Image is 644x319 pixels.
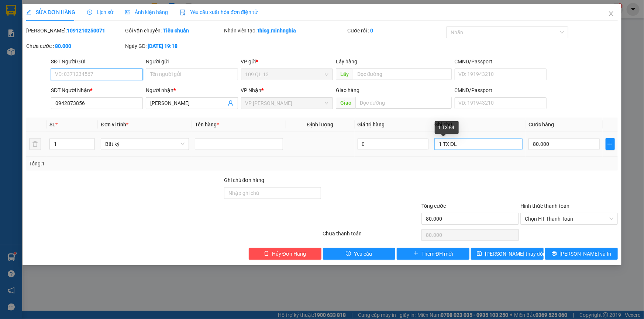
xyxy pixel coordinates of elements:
div: Người nhận [146,86,238,94]
b: thisg.minhnghia [258,28,296,34]
li: 01 [PERSON_NAME] [3,16,141,25]
b: Tiêu chuẩn [163,28,189,34]
input: Dọc đường [353,68,452,80]
b: [DATE] 19:18 [148,43,178,49]
span: Giá trị hàng [358,122,385,127]
span: Lấy [336,68,353,80]
b: 80.000 [55,43,71,49]
div: VP gửi [241,57,333,66]
input: Dọc đường [355,97,452,109]
button: deleteHủy Đơn Hàng [249,248,321,260]
b: [PERSON_NAME] [42,5,104,14]
span: clock-circle [87,10,92,15]
div: Nhân viên tạo: [224,27,346,35]
th: Ghi chú [431,118,526,132]
span: Đơn vị tính [101,122,128,127]
button: plus [606,138,615,150]
span: Hủy Đơn Hàng [272,250,306,258]
span: picture [125,10,130,15]
span: plus [413,251,419,257]
label: Hình thức thanh toán [520,203,569,209]
span: delete [264,251,269,257]
div: Cước rồi : [347,27,445,35]
span: save [477,251,482,257]
b: 0 [370,28,373,34]
span: SỬA ĐƠN HÀNG [26,9,75,15]
div: Chưa thanh toán [322,229,421,242]
button: save[PERSON_NAME] thay đổi [471,248,544,260]
span: phone [42,27,48,33]
button: delete [29,138,41,150]
div: CMND/Passport [455,86,547,94]
span: Chọn HT Thanh Toán [525,213,613,224]
span: Giao hàng [336,87,359,93]
span: exclamation-circle [346,251,351,257]
div: SĐT Người Nhận [51,86,143,94]
span: Lấy hàng [336,59,357,64]
span: Bất kỳ [105,139,185,150]
span: environment [42,18,48,24]
span: Giao [336,97,355,109]
img: logo.jpg [3,3,40,40]
button: Close [601,4,621,24]
button: plusThêm ĐH mới [397,248,469,260]
span: [PERSON_NAME] thay đổi [485,250,544,258]
b: 1091210250071 [67,28,105,34]
span: Thêm ĐH mới [421,250,453,258]
span: Định lượng [307,122,333,127]
div: CMND/Passport [455,57,547,66]
label: Ghi chú đơn hàng [224,177,265,183]
div: Chưa cước : [26,42,124,50]
span: VP Phan Rí [245,98,328,109]
span: printer [552,251,557,257]
span: Yêu cầu xuất hóa đơn điện tử [180,9,258,15]
input: Ghi chú đơn hàng [224,187,321,199]
span: plus [606,141,614,147]
span: VP Nhận [241,87,262,93]
div: Tổng: 1 [29,159,249,168]
span: SL [49,122,55,127]
span: Ảnh kiện hàng [125,9,168,15]
b: GỬI : 109 QL 13 [3,46,75,58]
li: 02523854854 [3,25,141,35]
img: icon [180,10,186,15]
span: edit [26,10,31,15]
input: Ghi Chú [434,138,523,150]
div: SĐT Người Gửi [51,57,143,66]
div: [PERSON_NAME]: [26,27,124,35]
div: 1 TX ĐL [435,121,459,134]
input: VD: Bàn, Ghế [195,138,283,150]
span: 109 QL 13 [245,69,328,80]
span: Tên hàng [195,122,219,127]
span: user-add [228,100,234,106]
div: Gói vận chuyển: [125,27,223,35]
button: exclamation-circleYêu cầu [323,248,396,260]
button: printer[PERSON_NAME] và In [545,248,618,260]
span: Cước hàng [528,122,554,127]
span: Yêu cầu [354,250,372,258]
span: [PERSON_NAME] và In [560,250,612,258]
span: Tổng cước [421,203,446,209]
div: Người gửi [146,57,238,66]
span: close [608,11,614,17]
div: Ngày GD: [125,42,223,50]
span: Lịch sử [87,9,113,15]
